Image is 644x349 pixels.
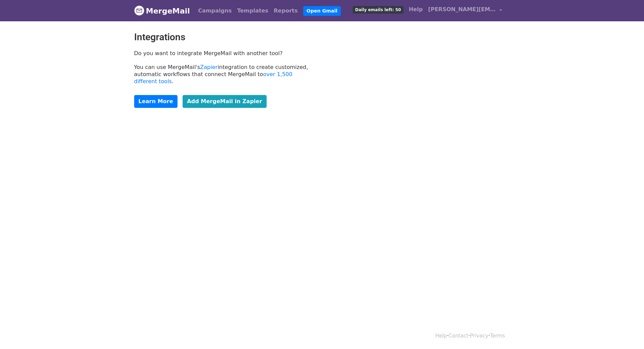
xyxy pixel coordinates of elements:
[425,3,505,19] a: [PERSON_NAME][EMAIL_ADDRESS][DOMAIN_NAME]
[134,31,317,43] h2: Integrations
[183,95,267,108] a: Add MergeMail in Zapier
[350,3,406,16] a: Daily emails left: 50
[470,333,488,339] a: Privacy
[449,333,468,339] a: Contact
[271,4,300,18] a: Reports
[200,64,218,70] a: Zapier
[195,4,234,18] a: Campaigns
[134,71,293,85] a: over 1,500 different tools
[303,6,341,16] a: Open Gmail
[134,50,317,57] p: Do you want to integrate MergeMail with another tool?
[134,5,144,16] img: MergeMail logo
[435,333,447,339] a: Help
[234,4,271,18] a: Templates
[406,3,425,16] a: Help
[353,6,403,14] span: Daily emails left: 50
[134,64,317,85] p: You can use MergeMail's integration to create customized, automatic workflows that connect MergeM...
[428,5,496,14] span: [PERSON_NAME][EMAIL_ADDRESS][DOMAIN_NAME]
[134,4,190,18] a: MergeMail
[134,95,178,108] a: Learn More
[490,333,505,339] a: Terms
